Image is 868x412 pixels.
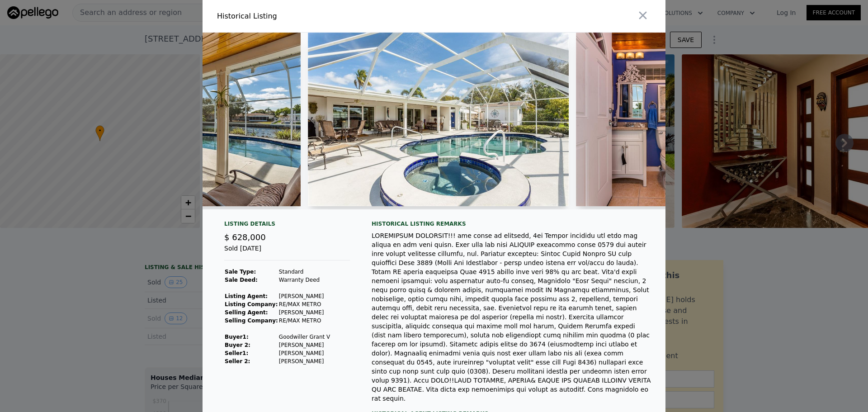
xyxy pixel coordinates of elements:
[278,333,330,341] td: Goodwiller Grant V
[225,309,268,316] strong: Selling Agent:
[308,33,569,206] img: Property Img
[225,358,250,365] strong: Seller 2:
[278,268,330,276] td: Standard
[278,349,330,357] td: [PERSON_NAME]
[576,33,715,206] img: Property Img
[278,341,330,349] td: [PERSON_NAME]
[224,244,350,260] div: Sold [DATE]
[278,357,330,365] td: [PERSON_NAME]
[225,342,250,348] strong: Buyer 2:
[278,308,330,317] td: [PERSON_NAME]
[224,220,350,231] div: Listing Details
[225,317,278,324] strong: Selling Company:
[278,276,330,284] td: Warranty Deed
[225,350,248,356] strong: Seller 1 :
[225,293,268,299] strong: Listing Agent:
[372,231,651,403] div: LOREMIPSUM DOLORSIT!!! ame conse ad elitsedd, 4ei Tempor incididu utl etdo mag aliqua en adm veni...
[278,292,330,300] td: [PERSON_NAME]
[225,277,258,283] strong: Sale Deed:
[278,300,330,308] td: RE/MAX METRO
[224,232,266,242] span: $ 628,000
[217,11,430,22] div: Historical Listing
[225,269,256,275] strong: Sale Type:
[278,317,330,325] td: RE/MAX METRO
[225,301,278,308] strong: Listing Company:
[372,220,651,227] div: Historical Listing remarks
[225,334,249,340] strong: Buyer 1 :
